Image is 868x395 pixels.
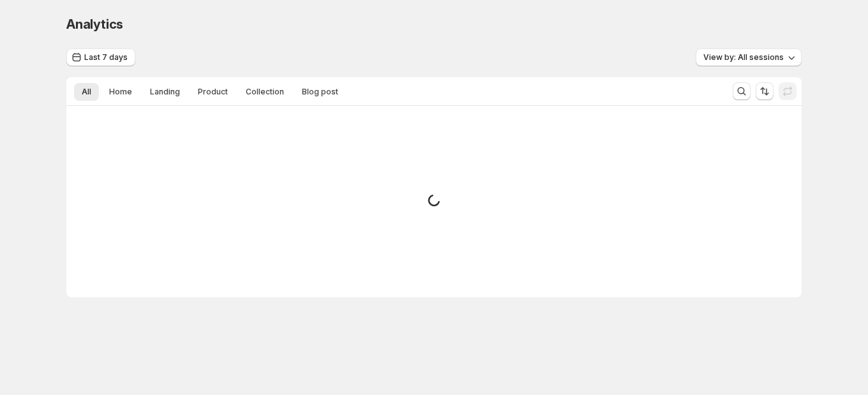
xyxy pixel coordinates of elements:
button: Last 7 days [66,48,135,66]
span: Analytics [66,17,123,32]
span: Product [198,87,228,97]
button: View by: All sessions [696,48,802,66]
span: Home [109,87,132,97]
span: All [82,87,91,97]
span: Collection [246,87,284,97]
span: Landing [150,87,180,97]
span: View by: All sessions [703,52,784,63]
button: Search and filter results [733,82,751,100]
span: Blog post [302,87,338,97]
span: Last 7 days [84,52,128,63]
button: Sort the results [756,82,774,100]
